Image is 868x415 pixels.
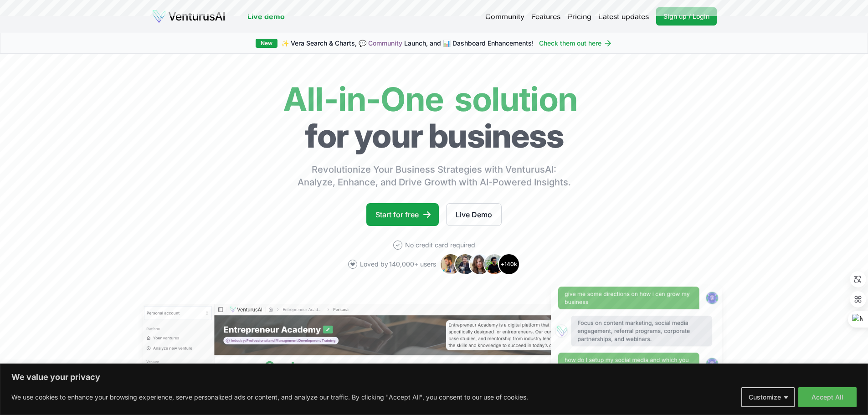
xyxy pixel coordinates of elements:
img: Avatar 2 [454,253,476,275]
a: Sign up / Login [656,7,717,26]
img: Avatar 1 [440,253,462,275]
a: Check them out here [539,39,612,48]
a: Latest updates [599,11,649,22]
a: Community [368,39,402,47]
a: Community [485,11,524,22]
p: We value your privacy [11,372,857,383]
button: Customize [741,387,795,407]
button: Accept All [798,387,857,407]
p: We use cookies to enhance your browsing experience, serve personalized ads or content, and analyz... [11,392,528,403]
a: Live demo [247,11,285,22]
span: Sign up / Login [663,12,709,21]
img: Avatar 3 [469,253,491,275]
img: logo [152,9,226,24]
a: Live Demo [446,203,502,226]
span: ✨ Vera Search & Charts, 💬 Launch, and 📊 Dashboard Enhancements! [281,39,534,48]
a: Start for free [366,203,439,226]
a: Features [532,11,560,22]
a: Pricing [568,11,591,22]
div: New [256,39,277,48]
img: Avatar 4 [483,253,505,275]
